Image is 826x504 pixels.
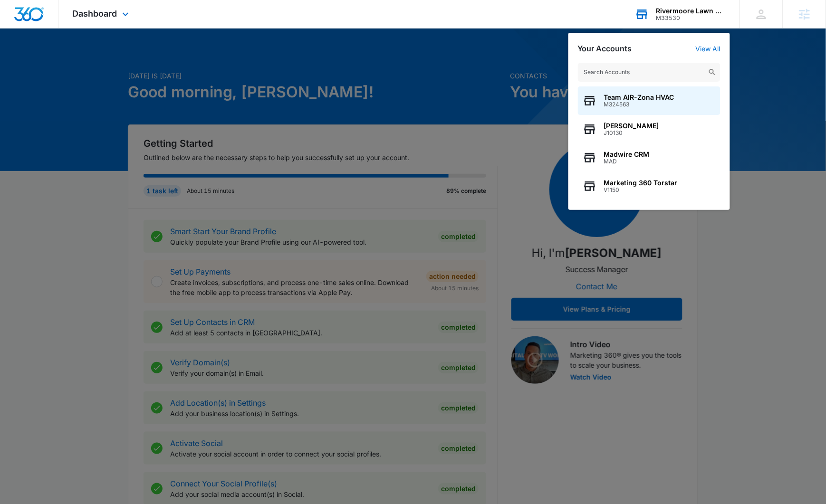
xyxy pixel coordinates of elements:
[604,94,674,101] span: Team AIR-Zona HVAC
[604,130,659,136] span: J10130
[578,86,720,115] button: Team AIR-Zona HVACM324563
[604,158,650,165] span: MAD
[73,9,117,19] span: Dashboard
[578,44,632,53] h2: Your Accounts
[578,143,720,172] button: Madwire CRMMAD
[604,187,678,193] span: V1150
[656,15,726,21] div: account id
[604,179,678,187] span: Marketing 360 Torstar
[604,122,659,130] span: [PERSON_NAME]
[578,115,720,143] button: [PERSON_NAME]J10130
[604,101,674,108] span: M324563
[696,45,720,53] a: View All
[578,172,720,200] button: Marketing 360 TorstarV1150
[578,63,720,82] input: Search Accounts
[656,7,726,15] div: account name
[604,151,650,158] span: Madwire CRM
